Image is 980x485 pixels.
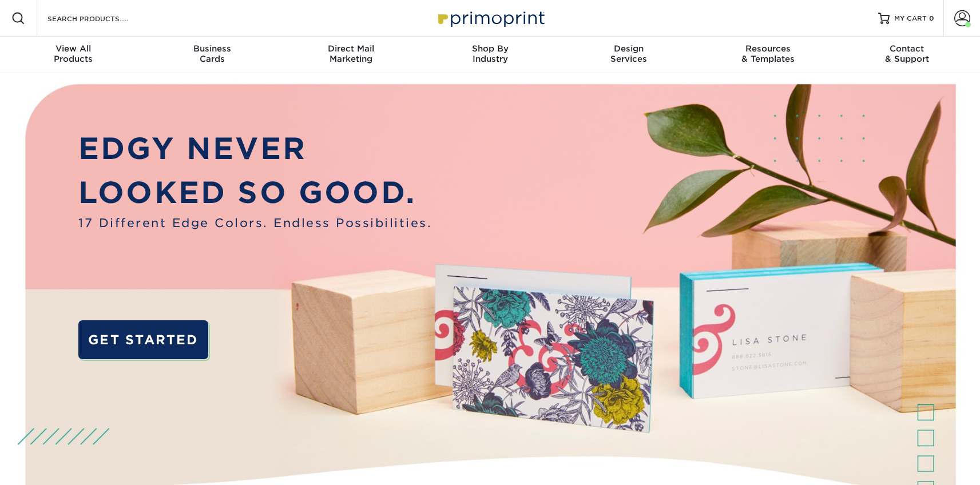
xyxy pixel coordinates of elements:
[281,37,420,73] a: Direct MailMarketing
[142,43,281,54] span: Business
[433,6,547,30] img: Primoprint
[78,170,432,214] p: LOOKED SO GOOD.
[420,37,560,73] a: Shop ByIndustry
[281,43,420,64] div: Marketing
[699,43,838,64] div: & Templates
[142,37,281,73] a: BusinessCards
[142,43,281,64] div: Cards
[78,320,208,359] a: GET STARTED
[420,43,560,64] div: Industry
[560,37,699,73] a: DesignServices
[4,37,143,73] a: View AllProducts
[838,43,977,64] div: & Support
[4,43,143,54] span: View All
[560,43,699,64] div: Services
[699,43,838,54] span: Resources
[78,214,432,232] span: 17 Different Edge Colors. Endless Possibilities.
[699,37,838,73] a: Resources& Templates
[281,43,420,54] span: Direct Mail
[78,126,432,170] p: EDGY NEVER
[560,43,699,54] span: Design
[894,14,927,23] span: MY CART
[838,37,977,73] a: Contact& Support
[420,43,560,54] span: Shop By
[929,14,934,22] span: 0
[4,43,143,64] div: Products
[46,11,158,25] input: SEARCH PRODUCTS.....
[838,43,977,54] span: Contact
